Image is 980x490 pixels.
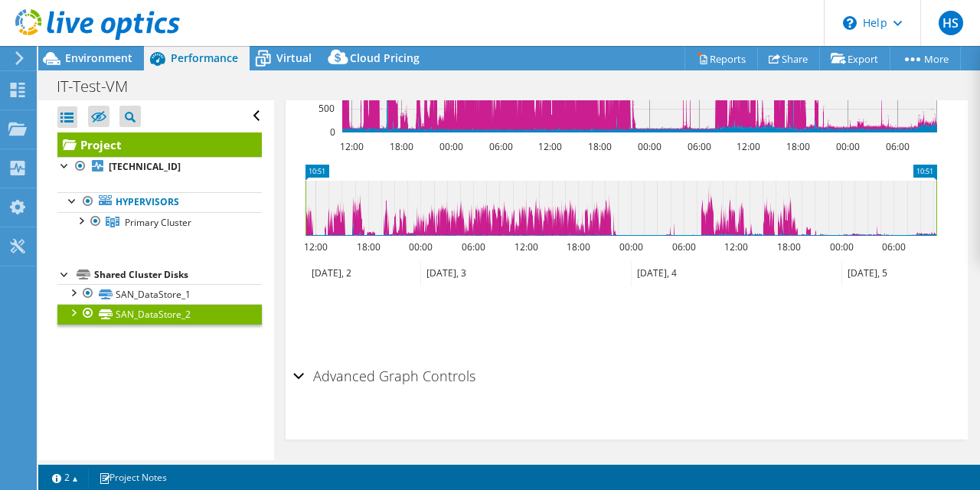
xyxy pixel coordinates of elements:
[829,240,853,253] text: 00:00
[94,266,262,284] div: Shared Cluster Disks
[88,468,178,487] a: Project Notes
[488,140,512,153] text: 06:00
[566,240,590,253] text: 18:00
[587,140,611,153] text: 18:00
[318,102,335,115] text: 500
[439,140,462,153] text: 00:00
[637,140,661,153] text: 00:00
[819,47,890,70] a: Export
[671,240,695,253] text: 06:00
[786,140,809,153] text: 18:00
[356,240,380,253] text: 18:00
[736,140,759,153] text: 12:00
[350,51,420,65] span: Cloud Pricing
[339,140,363,153] text: 12:00
[57,157,262,177] a: [TECHNICAL_ID]
[57,132,262,157] a: Project
[330,126,335,139] text: 0
[109,160,181,173] b: [TECHNICAL_ID]
[303,240,327,253] text: 12:00
[514,240,537,253] text: 12:00
[619,240,642,253] text: 00:00
[885,140,909,153] text: 06:00
[65,51,132,65] span: Environment
[293,361,475,391] h2: Advanced Graph Controls
[57,284,262,304] a: SAN_DataStore_1
[50,78,152,95] h1: IT-Test-VM
[461,240,485,253] text: 06:00
[57,192,262,212] a: Hypervisors
[890,47,961,70] a: More
[57,212,262,232] a: Primary Cluster
[724,240,747,253] text: 12:00
[171,51,238,65] span: Performance
[57,304,262,324] a: SAN_DataStore_2
[408,240,432,253] text: 00:00
[843,16,857,30] svg: \n
[939,11,963,35] span: HS
[276,51,312,65] span: Virtual
[835,140,859,153] text: 00:00
[776,240,800,253] text: 18:00
[537,140,561,153] text: 12:00
[687,140,710,153] text: 06:00
[41,468,89,487] a: 2
[881,240,905,253] text: 06:00
[389,140,413,153] text: 18:00
[125,216,191,229] span: Primary Cluster
[684,47,758,70] a: Reports
[757,47,820,70] a: Share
